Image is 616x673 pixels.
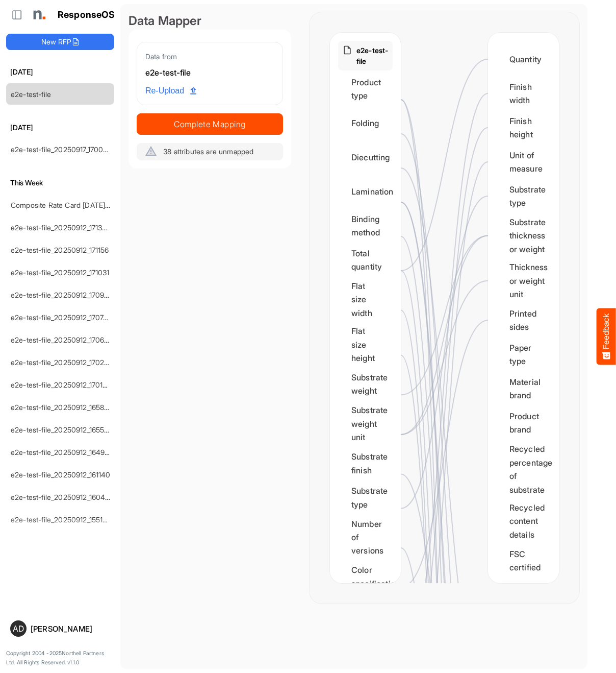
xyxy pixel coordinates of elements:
[58,10,115,20] h1: ResponseOS
[496,441,551,497] div: Recycled percentage of substrate
[6,177,114,188] h6: This Week
[31,625,110,633] div: [PERSON_NAME]
[496,339,551,370] div: Paper type
[11,145,112,154] a: e2e-test-file_20250917_170029
[11,470,111,479] a: e2e-test-file_20250912_161140
[338,278,393,321] div: Flat size width
[338,368,393,400] div: Substrate weight
[496,180,551,212] div: Substrate type
[145,66,274,80] div: e2e-test-file
[11,268,110,277] a: e2e-test-file_20250912_171031
[496,579,551,611] div: Material finish
[11,493,114,501] a: e2e-test-file_20250912_160454
[496,259,551,302] div: Thickness or weight unit
[338,516,393,559] div: Number of versions
[11,335,113,344] a: e2e-test-file_20250912_170636
[338,73,393,105] div: Product type
[496,545,551,576] div: FSC certified
[28,5,48,25] img: Northell
[141,81,200,101] a: Re-Upload
[496,78,551,109] div: Finish width
[163,147,253,156] span: 38 attributes are unmapped
[356,45,389,66] p: e2e-test-file
[597,308,616,365] button: Feedback
[338,323,393,366] div: Flat size height
[13,624,24,633] span: AD
[338,482,393,514] div: Substrate type
[338,244,393,276] div: Total quantity
[338,448,393,479] div: Substrate finish
[496,214,551,257] div: Substrate thickness or weight
[11,448,114,456] a: e2e-test-file_20250912_164942
[496,146,551,178] div: Unit of measure
[11,201,177,209] a: Composite Rate Card [DATE] mapping test_deleted
[496,43,551,75] div: Quantity
[11,425,114,434] a: e2e-test-file_20250912_165500
[129,12,291,30] div: Data Mapper
[137,117,283,131] span: Complete Mapping
[496,373,551,404] div: Material brand
[11,313,112,322] a: e2e-test-file_20250912_170747
[496,500,551,542] div: Recycled content details
[145,84,196,98] span: Re-Upload
[338,402,393,445] div: Substrate weight unit
[496,112,551,143] div: Finish height
[496,304,551,336] div: Printed sides
[11,246,109,254] a: e2e-test-file_20250912_171156
[338,176,393,207] div: Lamination
[6,649,114,667] p: Copyright 2004 - 2025 Northell Partners Ltd. All Rights Reserved. v 1.1.0
[6,122,114,133] h6: [DATE]
[11,291,113,299] a: e2e-test-file_20250912_170908
[11,90,51,99] a: e2e-test-file
[137,113,283,135] button: Complete Mapping
[11,380,112,389] a: e2e-test-file_20250912_170108
[496,407,551,439] div: Product brand
[11,403,113,412] a: e2e-test-file_20250912_165858
[6,66,114,78] h6: [DATE]
[11,515,111,524] a: e2e-test-file_20250912_155107
[145,51,274,62] div: Data from
[11,358,113,367] a: e2e-test-file_20250912_170222
[338,107,393,139] div: Folding
[338,141,393,173] div: Diecutting
[11,223,111,232] a: e2e-test-file_20250912_171324
[338,210,393,242] div: Binding method
[338,561,393,593] div: Color specification
[6,34,114,50] button: New RFP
